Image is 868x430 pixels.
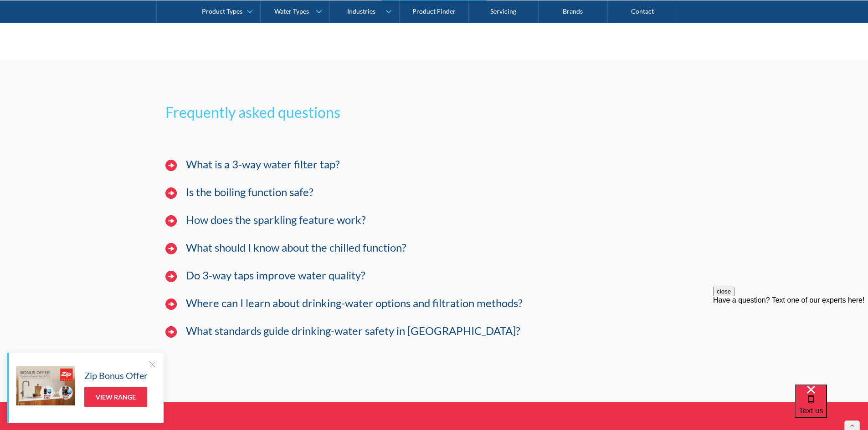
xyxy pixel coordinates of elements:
iframe: podium webchat widget bubble [795,384,868,430]
div: Water Types [274,7,309,15]
h5: Zip Bonus Offer [84,369,148,382]
h3: Do 3-way taps improve water quality? [186,269,365,282]
div: Industries [347,7,375,15]
h3: Is the boiling function safe? [186,186,313,199]
h3: What standards guide drinking-water safety in [GEOGRAPHIC_DATA]? [186,324,520,338]
h3: What should I know about the chilled function? [186,241,406,254]
h2: Frequently asked questions [165,101,703,123]
h3: What is a 3-way water filter tap? [186,158,340,171]
a: View Range [84,387,147,407]
img: Zip Bonus Offer [16,366,75,405]
div: Product Types [202,7,242,15]
h3: How does the sparkling feature work? [186,213,366,227]
iframe: podium webchat widget prompt [713,287,868,396]
h3: Where can I learn about drinking-water options and filtration methods? [186,297,523,310]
